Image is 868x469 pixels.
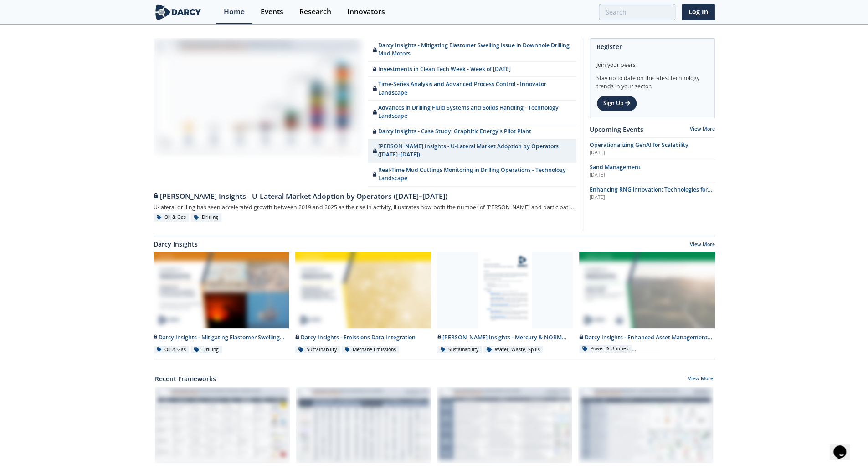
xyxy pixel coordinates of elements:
a: Enhancing RNG innovation: Technologies for Sustainable Energy [DATE] [590,186,715,201]
a: Upcoming Events [590,125,643,134]
div: [PERSON_NAME] Insights - U-Lateral Market Adoption by Operators ([DATE]–[DATE]) [154,191,576,202]
span: Sand Management [590,163,641,171]
div: [DATE] [590,149,715,156]
div: U-lateral drilling has seen accelerated growth between 2019 and 2025 as the rise in activity, ill... [154,202,576,213]
a: View More [688,375,713,383]
span: Operationalizing GenAI for Scalability [590,141,688,149]
a: Operationalizing GenAI for Scalability [DATE] [590,141,715,156]
div: Events [261,8,283,15]
div: Darcy Insights - Emissions Data Integration [295,333,431,342]
a: View More [690,126,715,132]
div: Drilling [191,346,222,354]
a: Darcy Insights [154,239,198,249]
span: Enhancing RNG innovation: Technologies for Sustainable Energy [590,186,712,202]
a: Darcy Insights - Emissions Data Integration preview Darcy Insights - Emissions Data Integration S... [292,252,434,354]
div: Oil & Gas [154,346,190,354]
a: Advances in Drilling Fluid Systems and Solids Handling - Technology Landscape [368,101,576,124]
a: Darcy Insights - Mitigating Elastomer Swelling Issue in Downhole Drilling Mud Motors [368,38,576,62]
a: Darcy Insights - Mitigating Elastomer Swelling Issue in Downhole Drilling Mud Motors preview Darc... [150,252,293,354]
div: Darcy Insights - Mitigating Elastomer Swelling Issue in Downhole Drilling Mud Motors [154,333,289,342]
iframe: chat widget [830,433,859,460]
div: [PERSON_NAME] Insights - Mercury & NORM Detection and [MEDICAL_DATA] [437,333,573,342]
a: Sand Management [DATE] [590,163,715,179]
a: [PERSON_NAME] Insights - U-Lateral Market Adoption by Operators ([DATE]–[DATE]) [154,187,576,202]
div: Methane Emissions [342,346,400,354]
img: logo-wide.svg [154,4,203,20]
div: Join your peers [596,55,708,69]
a: [PERSON_NAME] Insights - U-Lateral Market Adoption by Operators ([DATE]–[DATE]) [368,139,576,163]
div: [DATE] [590,194,715,201]
a: Real-Time Mud Cuttings Monitoring in Drilling Operations - Technology Landscape [368,163,576,187]
div: Stay up to date on the latest technology trends in your sector. [596,69,708,91]
a: Darcy Insights - Mercury & NORM Detection and Decontamination preview [PERSON_NAME] Insights - Me... [434,252,576,354]
a: Sign Up [596,96,637,111]
a: Time-Series Analysis and Advanced Process Control - Innovator Landscape [368,77,576,101]
div: Research [299,8,331,15]
div: Drilling [191,213,222,222]
a: Investments in Clean Tech Week - Week of [DATE] [368,62,576,77]
div: Darcy Insights - Enhanced Asset Management (O&M) for Onshore Wind Farms [579,333,715,342]
a: View More [690,241,715,249]
div: Innovators [347,8,385,15]
div: Sustainability [437,346,482,354]
div: Sustainability [295,346,340,354]
div: Water, Waste, Spills [483,346,543,354]
a: Darcy Insights - Case Study: Graphitic Energy's Pilot Plant [368,124,576,139]
a: Log In [682,4,715,20]
input: Advanced Search [599,4,675,20]
a: Darcy Insights - Enhanced Asset Management (O&M) for Onshore Wind Farms preview Darcy Insights - ... [576,252,718,354]
div: Home [224,8,245,15]
div: Register [596,39,708,55]
a: Recent Frameworks [155,374,216,383]
div: [DATE] [590,171,715,179]
div: Power & Utilities [579,345,632,353]
div: Oil & Gas [154,213,190,222]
